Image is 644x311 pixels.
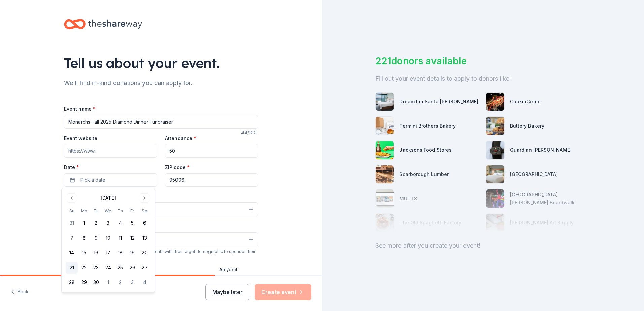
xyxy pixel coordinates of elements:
[486,141,504,159] img: photo for Guardian Angel Device
[138,247,151,259] button: 20
[64,78,258,89] div: We'll find in-kind donations you can apply for.
[138,217,151,229] button: 6
[126,232,138,244] button: 12
[90,276,102,288] button: 30
[114,247,126,259] button: 18
[375,73,591,84] div: Fill out your event details to apply to donors like:
[376,117,394,135] img: photo for Termini Brothers Bakery
[376,141,394,159] img: photo for Jacksons Food Stores
[510,122,544,130] div: Buttery Bakery
[102,262,114,274] button: 24
[90,262,102,274] button: 23
[101,194,116,202] div: [DATE]
[64,135,97,142] label: Event website
[78,247,90,259] button: 15
[66,262,78,274] button: 21
[138,276,151,288] button: 4
[78,217,90,229] button: 1
[78,207,90,214] th: Monday
[165,164,190,171] label: ZIP code
[376,93,394,111] img: photo for Dream Inn Santa Cruz
[78,276,90,288] button: 29
[102,217,114,229] button: 3
[102,232,114,244] button: 10
[205,284,249,300] button: Maybe later
[64,164,157,171] label: Date
[399,122,456,130] div: Termini Brothers Bakery
[140,193,149,203] button: Go to next month
[126,217,138,229] button: 5
[102,247,114,259] button: 17
[64,173,157,187] button: Pick a date
[486,117,504,135] img: photo for Buttery Bakery
[126,207,138,214] th: Friday
[64,106,96,112] label: Event name
[138,232,151,244] button: 13
[102,207,114,214] th: Wednesday
[165,135,196,142] label: Attendance
[90,232,102,244] button: 9
[64,202,258,216] button: Select
[510,98,541,106] div: CookinGenie
[64,115,258,129] input: Spring Fundraiser
[11,285,29,299] button: Back
[67,193,76,203] button: Go to previous month
[165,173,258,187] input: 12345 (U.S. only)
[126,247,138,259] button: 19
[399,98,478,106] div: Dream Inn Santa [PERSON_NAME]
[66,207,78,214] th: Sunday
[165,144,258,158] input: 20
[399,146,452,154] div: Jacksons Food Stores
[241,129,258,137] div: 44 /100
[375,54,591,68] div: 221 donors available
[64,232,258,246] button: Select
[90,217,102,229] button: 2
[126,262,138,274] button: 26
[219,266,238,273] label: Apt/unit
[90,207,102,214] th: Tuesday
[114,276,126,288] button: 2
[126,276,138,288] button: 3
[80,176,105,184] span: Pick a date
[510,146,572,154] div: Guardian [PERSON_NAME]
[66,232,78,244] button: 7
[64,54,258,72] div: Tell us about your event.
[138,207,151,214] th: Saturday
[114,217,126,229] button: 4
[64,144,157,158] input: https://www...
[78,232,90,244] button: 8
[66,276,78,288] button: 28
[64,249,258,260] div: We use this information to help brands find events with their target demographic to sponsor their...
[66,247,78,259] button: 14
[102,276,114,288] button: 1
[138,262,151,274] button: 27
[114,232,126,244] button: 11
[114,262,126,274] button: 25
[375,240,591,251] div: See more after you create your event!
[114,207,126,214] th: Thursday
[90,247,102,259] button: 16
[66,217,78,229] button: 31
[78,262,90,274] button: 22
[486,93,504,111] img: photo for CookinGenie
